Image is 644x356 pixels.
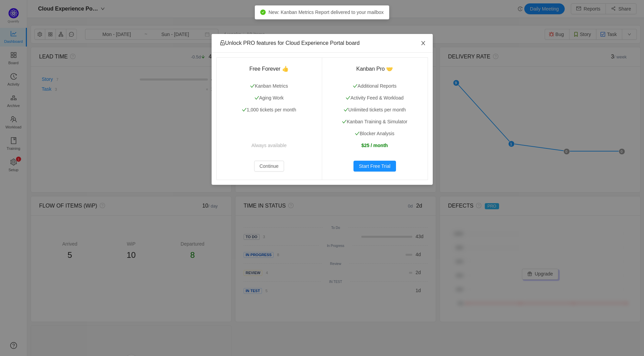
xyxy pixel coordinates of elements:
p: Unlimited tickets per month [330,106,419,113]
h3: Free Forever 👍 [225,66,314,72]
span: 1,000 tickets per month [242,107,296,112]
i: icon: check-circle [260,10,266,15]
p: Blocker Analysis [330,130,419,137]
i: icon: check [355,131,360,136]
i: icon: unlock [220,40,225,46]
i: icon: check [242,107,247,112]
i: icon: check [353,84,358,88]
i: icon: check [346,95,350,100]
p: Kanban Training & Simulator [330,118,419,125]
p: Activity Feed & Workload [330,94,419,102]
span: New: Kanban Metrics Report delivered to your mailbox [268,10,384,15]
button: Close [414,34,433,53]
p: Kanban Metrics [225,83,314,90]
i: icon: check [250,84,255,88]
button: Start Free Trial [353,161,396,172]
i: icon: check [344,107,348,112]
span: Unlock PRO features for Cloud Experience Portal board [220,40,360,46]
p: Additional Reports [330,83,419,90]
i: icon: check [342,119,347,124]
p: Always available [225,142,314,149]
strong: $25 / month [361,143,388,148]
i: icon: close [420,40,426,46]
i: icon: check [254,95,259,100]
h3: Kanban Pro 🤝 [330,66,419,72]
button: Continue [254,161,284,172]
p: Aging Work [225,94,314,102]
